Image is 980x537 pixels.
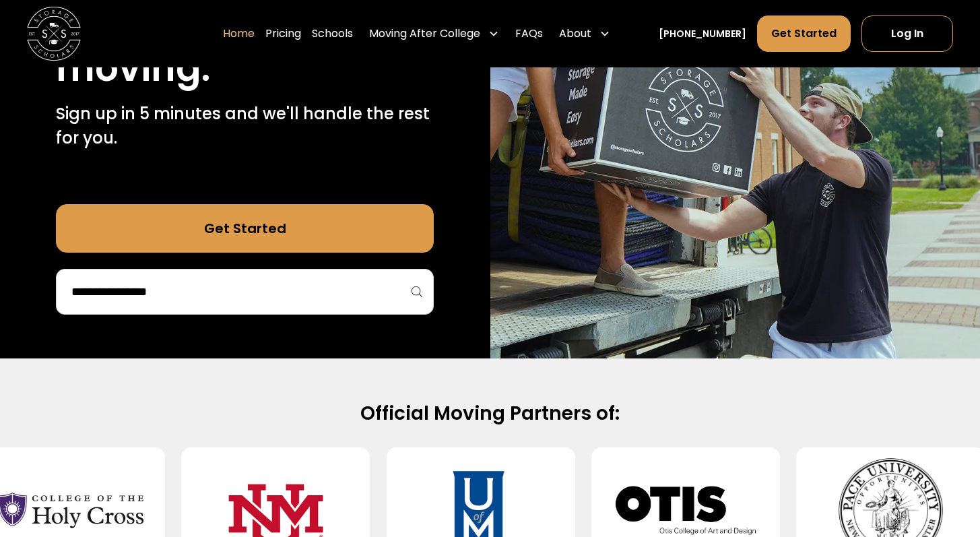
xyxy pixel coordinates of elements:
a: Schools [312,15,353,53]
a: [PHONE_NUMBER] [659,27,746,41]
a: Get Started [757,15,851,52]
a: Log In [861,15,953,52]
a: Home [223,15,255,53]
a: FAQs [515,15,543,53]
a: Pricing [265,15,301,53]
div: Moving After College [364,15,504,53]
img: Storage Scholars main logo [27,7,81,61]
p: Sign up in 5 minutes and we'll handle the rest for you. [56,102,434,150]
h2: Official Moving Partners of: [59,402,922,426]
a: Get Started [56,204,434,253]
div: Moving After College [369,26,480,42]
div: About [554,15,616,53]
div: About [559,26,591,42]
